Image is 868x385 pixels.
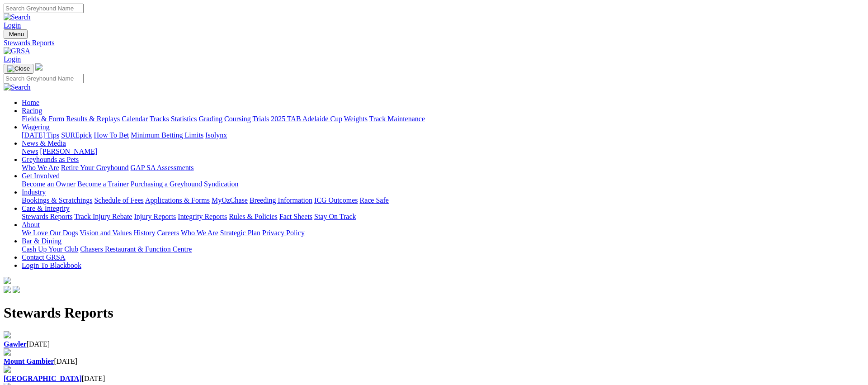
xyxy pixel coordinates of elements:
input: Search [4,4,84,13]
input: Search [4,74,84,83]
div: Industry [22,196,864,204]
a: Strategic Plan [220,229,260,237]
a: Fields & Form [22,115,64,123]
a: Results & Replays [66,115,120,123]
span: Menu [9,31,24,38]
div: [DATE] [4,340,864,348]
a: Schedule of Fees [94,196,143,204]
img: twitter.svg [13,286,20,293]
div: News & Media [22,147,864,156]
a: Weights [344,115,368,123]
a: Tracks [150,115,169,123]
a: Breeding Information [250,196,312,204]
a: Chasers Restaurant & Function Centre [80,245,192,253]
a: Minimum Betting Limits [131,131,203,139]
a: News & Media [22,139,66,147]
a: Calendar [122,115,148,123]
a: Care & Integrity [22,204,70,212]
a: Vision and Values [80,229,132,237]
a: Track Maintenance [369,115,425,123]
button: Toggle navigation [4,64,33,74]
div: Wagering [22,131,864,139]
a: Become a Trainer [77,180,129,188]
a: Who We Are [22,164,59,171]
a: Coursing [224,115,251,123]
a: Wagering [22,123,50,131]
a: News [22,147,38,155]
a: Statistics [171,115,197,123]
img: Search [4,13,31,21]
img: facebook.svg [4,286,11,293]
a: About [22,221,40,228]
a: Stewards Reports [4,39,864,47]
a: Login To Blackbook [22,261,81,269]
a: Greyhounds as Pets [22,156,79,163]
img: Search [4,83,31,91]
a: Integrity Reports [178,213,227,220]
div: [DATE] [4,375,864,383]
a: [DATE] Tips [22,131,59,139]
a: Mount Gambier [4,357,54,365]
a: Stewards Reports [22,213,72,220]
a: Login [4,55,21,63]
a: Applications & Forms [145,196,210,204]
div: [DATE] [4,357,864,366]
a: Get Involved [22,172,60,180]
a: MyOzChase [212,196,248,204]
a: Isolynx [205,131,227,139]
a: Become an Owner [22,180,75,188]
h1: Stewards Reports [4,304,864,321]
a: Retire Your Greyhound [61,164,129,171]
img: file-red.svg [4,348,11,356]
a: [PERSON_NAME] [40,147,97,155]
div: About [22,229,864,237]
a: Grading [199,115,222,123]
a: SUREpick [61,131,92,139]
img: Close [7,65,30,72]
a: Privacy Policy [262,229,305,237]
a: Race Safe [359,196,388,204]
a: How To Bet [94,131,129,139]
a: Bookings & Scratchings [22,196,92,204]
a: Cash Up Your Club [22,245,78,253]
a: Racing [22,107,42,114]
a: Syndication [204,180,238,188]
img: logo-grsa-white.png [4,277,11,284]
a: ICG Outcomes [314,196,358,204]
a: Gawler [4,340,27,348]
a: 2025 TAB Adelaide Cup [271,115,342,123]
a: History [133,229,155,237]
a: Trials [252,115,269,123]
button: Toggle navigation [4,29,28,39]
a: Who We Are [181,229,218,237]
a: Home [22,99,39,106]
a: Login [4,21,21,29]
a: Careers [157,229,179,237]
div: Racing [22,115,864,123]
img: file-red.svg [4,331,11,338]
a: GAP SA Assessments [131,164,194,171]
div: Greyhounds as Pets [22,164,864,172]
a: Fact Sheets [279,213,312,220]
a: We Love Our Dogs [22,229,78,237]
a: Contact GRSA [22,253,65,261]
a: Track Injury Rebate [74,213,132,220]
img: file-red.svg [4,366,11,373]
img: logo-grsa-white.png [35,63,42,71]
a: Rules & Policies [229,213,278,220]
a: Bar & Dining [22,237,61,245]
div: Get Involved [22,180,864,188]
div: Care & Integrity [22,213,864,221]
a: [GEOGRAPHIC_DATA] [4,375,82,382]
a: Stay On Track [314,213,356,220]
a: Industry [22,188,46,196]
a: Purchasing a Greyhound [131,180,202,188]
img: GRSA [4,47,30,55]
a: Injury Reports [134,213,176,220]
div: Bar & Dining [22,245,864,253]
